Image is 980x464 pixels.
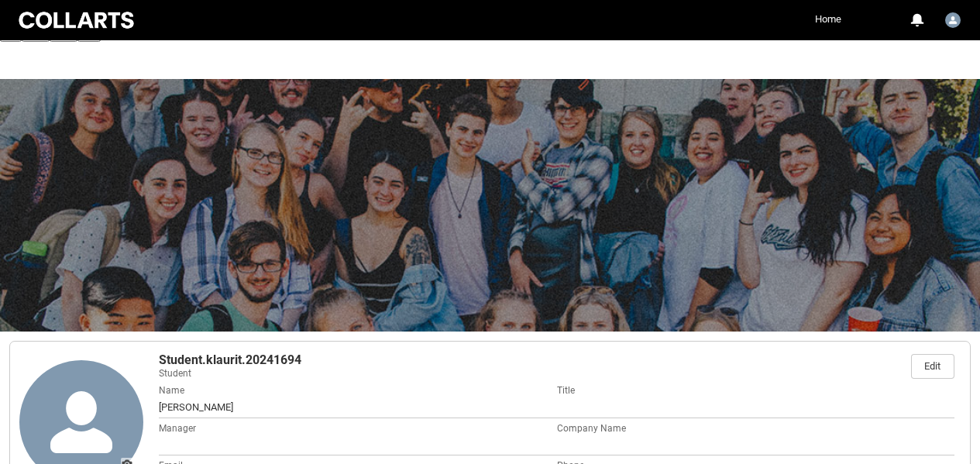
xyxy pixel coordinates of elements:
button: User Profile Student.klaurit.20241694 [941,6,965,31]
span: Company Name [557,423,626,434]
span: Title [557,385,575,396]
img: Student.klaurit.20241694 [945,12,961,28]
span: [PERSON_NAME] [159,401,233,413]
span: Student.klaurit.20241694 [159,354,301,366]
span: Name [159,385,184,396]
div: Edit [924,355,940,378]
a: Home [811,8,845,31]
a: Edit [912,355,953,378]
p: Student [159,366,908,380]
span: Manager [159,423,196,434]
